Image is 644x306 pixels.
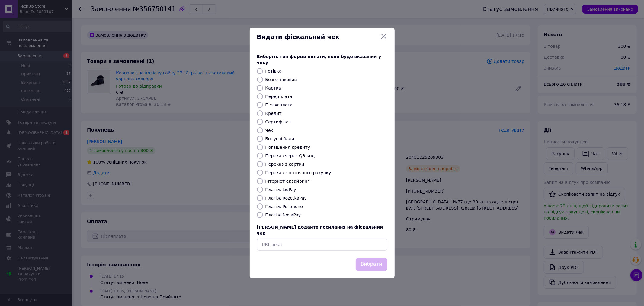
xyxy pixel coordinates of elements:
[265,162,304,167] label: Переказ з картки
[265,136,294,141] label: Бонусні бали
[257,54,381,65] span: Виберіть тип форми оплати, який буде вказаний у чеку
[265,196,307,200] label: Платіж RozetkaPay
[265,94,293,99] label: Передплата
[265,153,315,158] label: Переказ через QR-код
[265,213,301,217] label: Платіж NovaPay
[265,111,282,116] label: Кредит
[257,225,383,236] span: [PERSON_NAME] додайте посилання на фіскальний чек
[257,33,378,41] span: Видати фіскальний чек
[265,119,291,124] label: Сертифікат
[265,145,310,150] label: Погашення кредиту
[265,187,296,192] label: Платіж LiqPay
[265,86,281,90] label: Картка
[265,179,310,184] label: Інтернет еквайринг
[265,77,297,82] label: Безготівковий
[257,239,387,251] input: URL чека
[265,170,331,175] label: Переказ з поточного рахунку
[265,128,274,133] label: Чек
[265,204,303,209] label: Платіж Portmone
[265,69,282,73] label: Готівка
[265,103,293,107] label: Післясплата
